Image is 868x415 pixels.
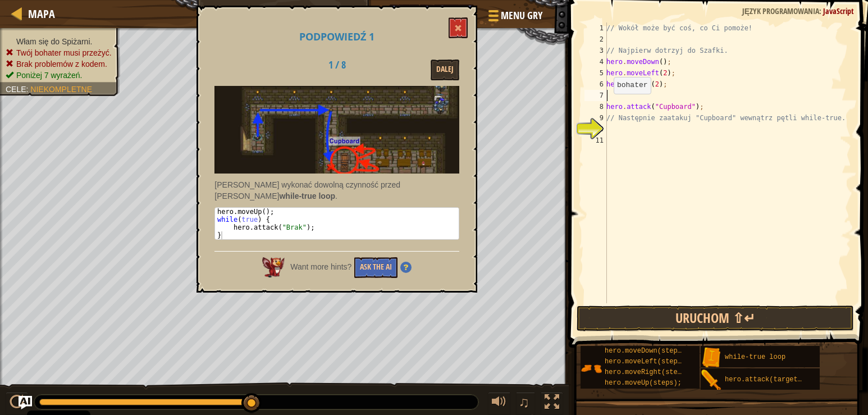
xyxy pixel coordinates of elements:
[605,358,689,366] span: hero.moveLeft(steps);
[584,67,607,79] div: 5
[701,347,722,368] img: portrait.png
[488,392,510,415] button: Dopasuj głośność
[16,37,92,46] span: Włam się do Spiżarni.
[431,60,459,80] button: Dalej
[16,71,83,80] span: Poniżej 7 wyrażeń.
[28,6,55,21] span: Mapa
[19,396,32,409] button: Ask AI
[6,392,28,415] button: Ctrl + P: Play
[516,392,535,415] button: ♫
[30,85,92,94] span: Niekompletne
[701,370,722,391] img: portrait.png
[6,85,26,94] span: Cele
[501,8,542,23] span: Menu gry
[584,56,607,67] div: 4
[214,86,459,174] img: Cupboards of kithgard
[605,368,693,376] span: hero.moveRight(steps);
[581,358,602,379] img: portrait.png
[389,4,419,25] button: Ask AI
[479,4,549,31] button: Menu gry
[400,262,412,273] img: Hint
[584,135,607,146] div: 11
[584,79,607,90] div: 6
[214,179,459,202] p: [PERSON_NAME] wykonać dowolną czynność przed [PERSON_NAME] .
[584,90,607,101] div: 7
[617,81,648,89] code: bohater
[584,112,607,124] div: 9
[26,85,31,94] span: :
[584,45,607,56] div: 3
[823,6,854,16] span: JavaScript
[819,6,823,16] span: :
[354,257,398,278] button: Ask the AI
[518,394,529,411] span: ♫
[16,48,112,57] span: Twój bohater musi przeżyć.
[6,36,112,47] li: Włam się do Spiżarni.
[6,70,112,81] li: Poniżej 7 wyrażeń.
[6,58,112,70] li: Brak problemów z kodem.
[742,6,819,16] span: Język programowania
[577,305,854,331] button: Uruchom ⇧↵
[262,257,285,277] img: AI
[584,124,607,135] div: 10
[299,30,374,43] span: Podpowiedź 1
[605,379,682,387] span: hero.moveUp(steps);
[725,353,785,361] span: while-true loop
[279,191,335,200] strong: while-true loop
[541,392,563,415] button: Toggle fullscreen
[16,60,107,69] span: Brak problemów z kodem.
[302,60,372,71] h2: 1 / 8
[584,34,607,45] div: 2
[584,22,607,34] div: 1
[605,347,689,355] span: hero.moveDown(steps);
[725,376,806,384] span: hero.attack(target);
[22,6,55,21] a: Mapa
[6,47,112,58] li: Twój bohater musi przeżyć.
[584,101,607,112] div: 8
[290,262,351,271] span: Want more hints?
